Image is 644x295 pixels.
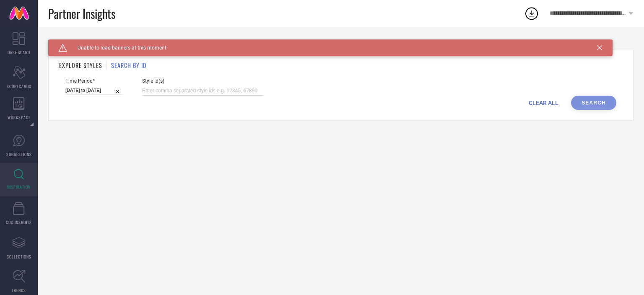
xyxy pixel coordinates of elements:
div: Open download list [524,6,539,21]
span: Style Id(s) [142,78,264,84]
span: Partner Insights [48,5,115,22]
h1: SEARCH BY ID [111,61,146,70]
span: DASHBOARD [8,49,30,55]
span: CLEAR ALL [529,99,558,106]
input: Select time period [65,86,123,95]
span: SCORECARDS [7,83,31,89]
span: Unable to load banners at this moment [67,45,166,51]
div: Back TO Dashboard [48,39,634,46]
span: SUGGESTIONS [6,151,32,157]
span: INSPIRATION [7,184,31,190]
span: TRENDS [12,287,26,293]
span: COLLECTIONS [7,253,31,260]
input: Enter comma separated style ids e.g. 12345, 67890 [142,86,264,96]
span: CDC INSIGHTS [6,219,32,225]
span: Time Period* [65,78,123,84]
h1: EXPLORE STYLES [59,61,102,70]
span: WORKSPACE [8,114,31,120]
